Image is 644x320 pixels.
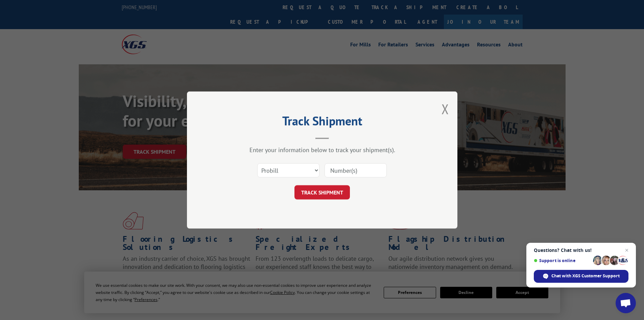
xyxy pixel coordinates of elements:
[442,100,449,118] button: Close modal
[551,273,620,279] span: Chat with XGS Customer Support
[294,185,350,199] button: TRACK SHIPMENT
[534,270,628,283] span: Chat with XGS Customer Support
[534,258,591,263] span: Support is online
[221,116,424,129] h2: Track Shipment
[325,163,387,177] input: Number(s)
[616,293,636,313] a: Open chat
[221,146,424,154] div: Enter your information below to track your shipment(s).
[534,248,628,253] span: Questions? Chat with us!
